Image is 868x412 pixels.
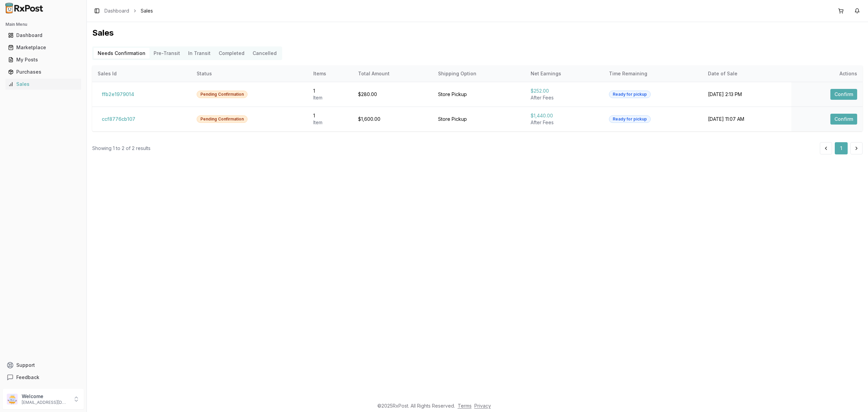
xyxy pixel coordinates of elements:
th: Sales Id [92,65,191,82]
div: Pending Confirmation [197,91,248,98]
p: [EMAIL_ADDRESS][DOMAIN_NAME] [22,400,69,405]
div: Sales [8,81,78,88]
button: Confirm [830,89,857,100]
button: Dashboard [3,30,84,41]
p: Welcome [22,393,69,400]
div: My Posts [8,56,78,63]
div: 1 [313,88,347,94]
div: $1,600.00 [358,116,427,123]
div: Ready for pickup [609,115,651,123]
div: After Fees [531,119,598,126]
button: 1 [835,142,848,154]
a: Dashboard [5,29,81,41]
div: Item [313,94,347,101]
div: Dashboard [8,32,78,39]
div: Purchases [8,69,78,75]
div: Pending Confirmation [197,115,248,123]
button: ffb2e1979014 [98,89,138,100]
div: After Fees [531,94,598,101]
img: RxPost Logo [3,3,46,14]
th: Time Remaining [604,65,703,82]
div: Ready for pickup [609,91,651,98]
div: [DATE] 2:13 PM [708,91,786,98]
div: Marketplace [8,44,78,51]
a: Terms [458,403,472,409]
th: Total Amount [353,65,433,82]
button: Purchases [3,67,84,77]
button: Cancelled [249,48,281,59]
button: Feedback [3,371,84,383]
button: My Posts [3,54,84,65]
h2: Main Menu [5,22,81,27]
div: $280.00 [358,91,427,98]
th: Net Earnings [525,65,603,82]
th: Status [191,65,308,82]
a: Privacy [474,403,491,409]
th: Shipping Option [433,65,526,82]
nav: breadcrumb [104,7,153,14]
a: Marketplace [5,41,81,54]
div: [DATE] 11:07 AM [708,116,786,123]
a: Purchases [5,66,81,78]
button: Marketplace [3,42,84,53]
button: Completed [215,48,249,59]
th: Actions [791,65,863,82]
th: Items [308,65,353,82]
div: 1 [313,112,347,119]
img: User avatar [7,394,18,405]
a: Dashboard [104,7,129,14]
div: Showing 1 to 2 of 2 results [92,145,151,152]
button: Needs Confirmation [94,48,150,59]
a: My Posts [5,54,81,66]
button: ccf8776cb107 [98,114,139,125]
div: $252.00 [531,88,598,94]
div: Store Pickup [438,91,520,98]
button: Support [3,359,84,371]
button: Pre-Transit [150,48,184,59]
div: $1,440.00 [531,112,598,119]
a: Sales [5,78,81,90]
h1: Sales [92,27,863,38]
div: Item [313,119,347,126]
th: Date of Sale [703,65,791,82]
span: Feedback [16,374,39,381]
div: Store Pickup [438,116,520,123]
button: In Transit [184,48,215,59]
span: Sales [141,7,153,14]
button: Sales [3,79,84,90]
button: Confirm [830,114,857,125]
